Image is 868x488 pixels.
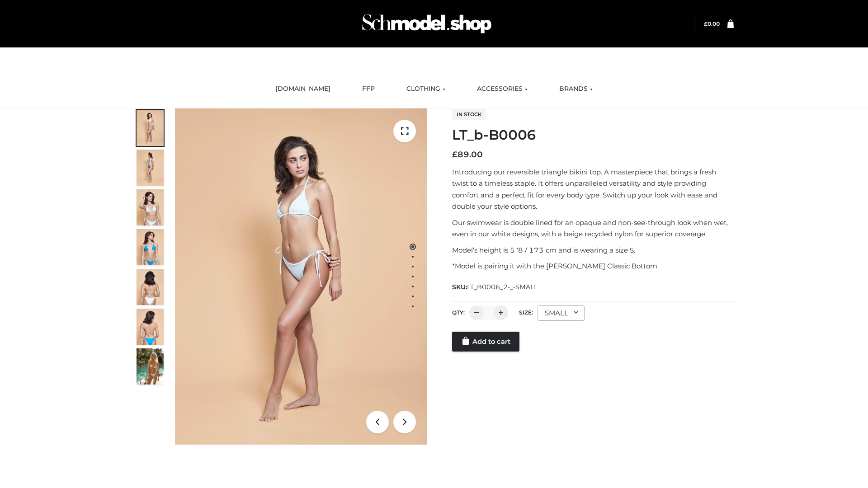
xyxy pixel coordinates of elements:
p: *Model is pairing it with the [PERSON_NAME] Classic Bottom [452,260,734,272]
img: ArielClassicBikiniTop_CloudNine_AzureSky_OW114ECO_4-scaled.jpg [137,229,164,265]
img: ArielClassicBikiniTop_CloudNine_AzureSky_OW114ECO_1 [175,108,427,445]
a: ACCESSORIES [470,79,534,99]
img: Schmodel Admin 964 [359,6,495,42]
div: SMALL [538,305,585,321]
img: ArielClassicBikiniTop_CloudNine_AzureSky_OW114ECO_2-scaled.jpg [137,150,164,186]
p: Our swimwear is double lined for an opaque and non-see-through look when wet, even in our white d... [452,217,734,240]
bdi: 0.00 [704,20,720,27]
img: ArielClassicBikiniTop_CloudNine_AzureSky_OW114ECO_1-scaled.jpg [137,110,164,146]
p: Introducing our reversible triangle bikini top. A masterpiece that brings a fresh twist to a time... [452,166,734,212]
a: BRANDS [552,79,599,99]
span: £ [452,150,458,160]
label: QTY: [452,309,465,316]
img: ArielClassicBikiniTop_CloudNine_AzureSky_OW114ECO_3-scaled.jpg [137,189,164,225]
img: ArielClassicBikiniTop_CloudNine_AzureSky_OW114ECO_7-scaled.jpg [137,269,164,305]
h1: LT_b-B0006 [452,127,734,143]
label: Size: [519,309,533,316]
span: SKU: [452,282,538,292]
img: Arieltop_CloudNine_AzureSky2.jpg [137,348,164,385]
span: In stock [452,109,486,120]
img: ArielClassicBikiniTop_CloudNine_AzureSky_OW114ECO_8-scaled.jpg [137,309,164,345]
a: [DOMAIN_NAME] [269,79,337,99]
span: LT_B0006_2-_-SMALL [467,283,538,291]
p: Model’s height is 5 ‘8 / 173 cm and is wearing a size S. [452,244,734,256]
bdi: 89.00 [452,150,483,160]
span: £ [704,20,708,27]
a: £0.00 [704,20,720,27]
a: FFP [355,79,382,99]
a: CLOTHING [400,79,452,99]
a: Add to cart [452,332,519,352]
